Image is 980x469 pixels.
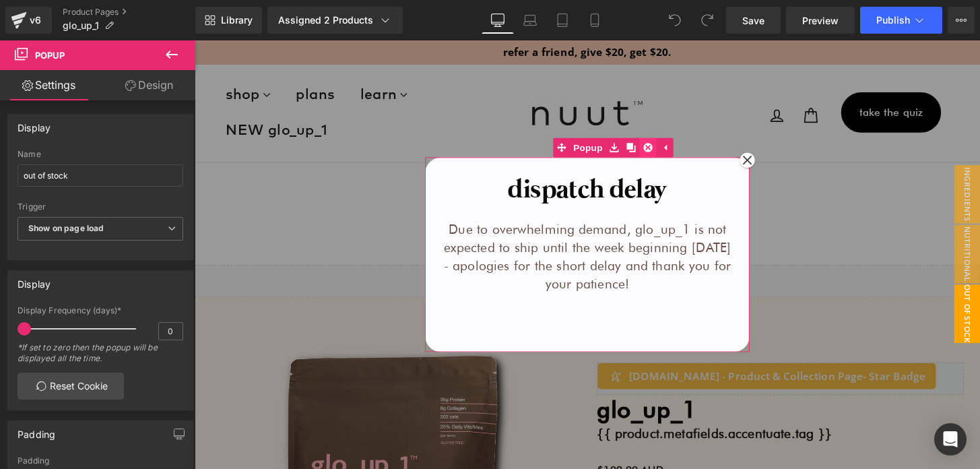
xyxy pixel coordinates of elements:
[934,423,967,456] div: Open Intercom Messenger
[389,101,426,121] span: Popup
[278,13,392,27] div: Assigned 2 Products
[18,306,183,315] div: Display Frequency (days)*
[802,13,839,28] span: Preview
[742,13,764,28] span: Save
[18,456,183,466] div: Padding
[5,7,52,34] a: v6
[63,20,99,31] span: glo_up_1
[480,101,497,121] a: Expand / Collapse
[579,7,611,34] a: Mobile
[788,129,815,190] span: ingredients
[195,7,262,34] a: New Library
[514,7,546,34] a: Laptop
[876,15,910,26] span: Publish
[18,150,183,159] div: Name
[948,7,975,34] button: More
[445,101,462,121] a: Clone Module
[860,7,942,34] button: Publish
[256,138,559,173] h1: dispatch delay
[18,115,51,133] div: Display
[63,7,195,18] a: Product Pages
[482,7,514,34] a: Desktop
[27,11,44,29] div: v6
[694,7,721,34] button: Redo
[100,70,198,100] a: Design
[546,7,579,34] a: Tablet
[18,342,183,373] div: *If set to zero then the popup will be displayed all the time.​
[427,101,445,121] a: Save module
[788,191,815,252] span: nutritional
[256,187,559,262] p: Due to overwhelming demand, glo_up_1 is not expected to ship until the week beginning [DATE] - ap...
[786,7,855,34] a: Preview
[18,271,51,290] div: Display
[18,202,183,212] div: Trigger
[788,253,815,314] span: out of stock
[28,223,104,233] b: Show on page load
[18,373,124,400] a: Reset Cookie
[661,7,688,34] button: Undo
[221,14,253,26] span: Library
[35,50,65,61] span: Popup
[18,421,55,440] div: Padding
[462,101,480,121] a: Delete Module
